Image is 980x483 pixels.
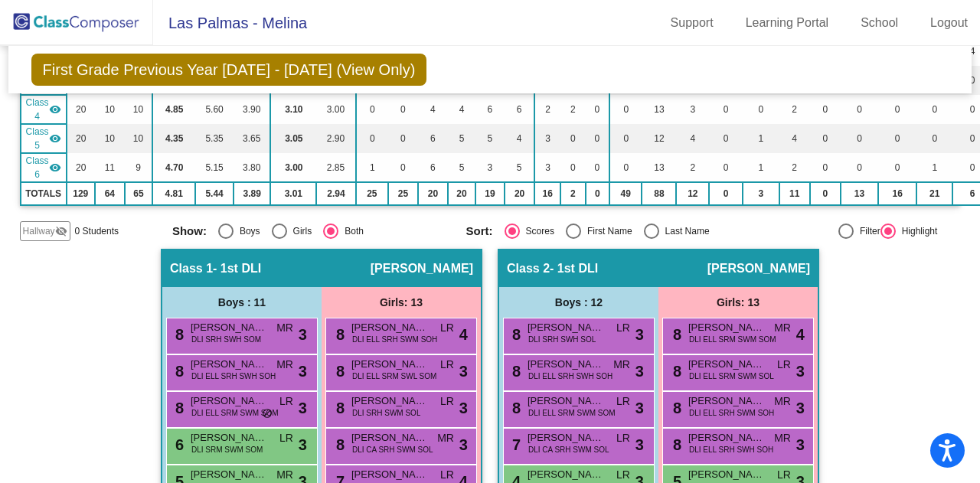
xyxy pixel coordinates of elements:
[440,467,454,483] span: LR
[332,363,345,380] span: 8
[152,153,195,182] td: 4.70
[586,124,610,153] td: 0
[152,182,195,205] td: 4.81
[213,261,261,276] span: - 1st DLI
[276,357,293,373] span: MR
[262,408,273,420] span: do_not_disturb_alt
[534,182,560,205] td: 16
[707,261,810,276] span: [PERSON_NAME]
[676,95,709,124] td: 3
[195,124,234,153] td: 5.35
[125,95,153,124] td: 10
[49,103,61,116] mat-icon: visibility
[581,224,632,238] div: First Name
[270,124,316,153] td: 3.05
[796,323,805,346] span: 4
[743,124,779,153] td: 1
[916,182,952,205] td: 21
[854,224,880,238] div: Filter
[351,393,428,409] span: [PERSON_NAME]
[299,397,307,419] span: 3
[170,261,213,276] span: Class 1
[418,95,448,124] td: 4
[688,393,765,409] span: [PERSON_NAME]
[459,360,468,383] span: 3
[520,224,554,238] div: Scores
[75,224,119,238] span: 0 Students
[528,320,604,335] span: [PERSON_NAME]
[352,370,436,382] span: DLI ELL SRM SWL SOM
[689,407,774,419] span: DLI ELL SRH SWM SOH
[528,334,596,345] span: DLI SRH SWH SOL
[609,153,642,182] td: 0
[49,132,61,145] mat-icon: visibility
[560,153,586,182] td: 0
[299,323,307,346] span: 3
[67,124,95,153] td: 20
[26,96,49,123] span: Class 4
[878,153,916,182] td: 0
[21,153,67,182] td: Maribel Orozco - 1st
[171,436,184,453] span: 6
[878,95,916,124] td: 0
[448,153,475,182] td: 5
[191,444,263,455] span: DLI SRM SWM SOM
[125,124,153,153] td: 10
[356,124,388,153] td: 0
[916,124,952,153] td: 0
[810,153,841,182] td: 0
[689,444,773,455] span: DLI ELL SRH SWH SOH
[316,124,355,153] td: 2.90
[796,397,805,419] span: 3
[388,182,418,205] td: 25
[191,370,276,382] span: DLI ELL SRH SWH SOH
[31,54,427,86] span: First Grade Previous Year [DATE] - [DATE] (View Only)
[316,182,355,205] td: 2.94
[878,124,916,153] td: 0
[505,153,535,182] td: 5
[475,95,505,124] td: 6
[676,124,709,153] td: 4
[669,326,681,343] span: 8
[779,95,810,124] td: 2
[466,224,493,238] span: Sort:
[67,182,95,205] td: 129
[616,467,630,483] span: LR
[338,224,364,238] div: Both
[669,400,681,416] span: 8
[774,393,791,410] span: MR
[270,182,316,205] td: 3.01
[916,95,952,124] td: 0
[916,153,952,182] td: 1
[810,182,841,205] td: 0
[528,407,616,419] span: DLI ELL SRM SWM SOM
[777,467,791,483] span: LR
[191,393,267,409] span: [PERSON_NAME]
[332,326,345,343] span: 8
[195,182,234,205] td: 5.44
[418,182,448,205] td: 20
[774,430,791,446] span: MR
[796,360,805,383] span: 3
[733,11,841,35] a: Learning Portal
[172,224,207,238] span: Show:
[642,182,676,205] td: 88
[49,162,61,174] mat-icon: visibility
[352,407,420,419] span: DLI SRH SWM SOL
[67,153,95,182] td: 20
[234,153,270,182] td: 3.80
[896,224,938,238] div: Highlight
[586,182,610,205] td: 0
[841,182,878,205] td: 13
[191,334,261,345] span: DLI SRH SWH SOM
[171,326,184,343] span: 8
[195,95,234,124] td: 5.60
[658,11,726,35] a: Support
[351,467,428,482] span: [PERSON_NAME]
[191,467,267,482] span: [PERSON_NAME]
[507,261,550,276] span: Class 2
[23,224,55,238] span: Hallway
[276,320,293,336] span: MR
[689,334,776,345] span: DLI ELL SRM SWM SOM
[505,95,535,124] td: 6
